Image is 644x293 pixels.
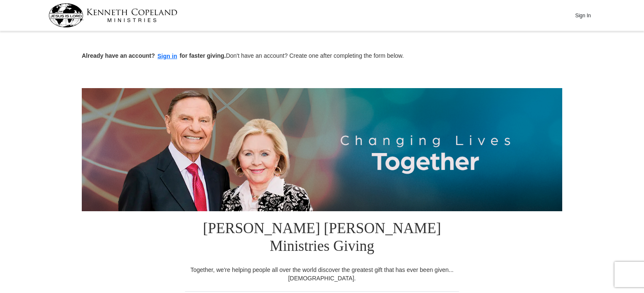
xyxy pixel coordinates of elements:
[82,52,226,59] strong: Already have an account? for faster giving.
[48,3,177,27] img: kcm-header-logo.svg
[82,51,562,61] p: Don't have an account? Create one after completing the form below.
[570,9,596,22] button: Sign In
[155,51,180,61] button: Sign in
[185,266,459,282] div: Together, we're helping people all over the world discover the greatest gift that has ever been g...
[185,211,459,266] h1: [PERSON_NAME] [PERSON_NAME] Ministries Giving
